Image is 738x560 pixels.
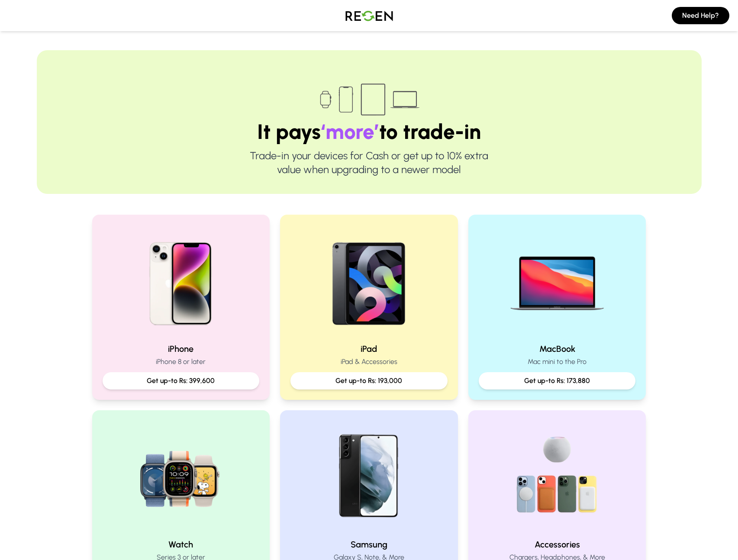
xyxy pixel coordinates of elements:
img: MacBook [502,225,612,336]
p: Trade-in your devices for Cash or get up to 10% extra value when upgrading to a newer model [64,149,674,177]
button: Need Help? [672,7,729,24]
h2: MacBook [479,343,636,355]
span: ‘more’ [321,119,379,144]
img: iPhone [126,225,236,336]
p: Mac mini to the Pro [479,357,636,367]
p: iPad & Accessories [290,357,448,367]
h2: iPad [290,343,448,355]
img: Accessories [502,421,612,531]
p: Get up-to Rs: 193,000 [297,376,441,386]
img: Trade-in devices [315,78,423,121]
h2: Samsung [290,538,448,550]
p: iPhone 8 or later [103,357,260,367]
h2: Accessories [479,538,636,550]
h2: iPhone [103,343,260,355]
h1: It pays to trade-in [64,121,674,142]
img: Samsung [313,421,424,531]
p: Get up-to Rs: 399,600 [110,376,253,386]
img: Logo [339,3,400,28]
p: Get up-to Rs: 173,880 [486,376,629,386]
img: Watch [126,421,236,531]
h2: Watch [103,538,260,550]
img: iPad [313,225,424,336]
